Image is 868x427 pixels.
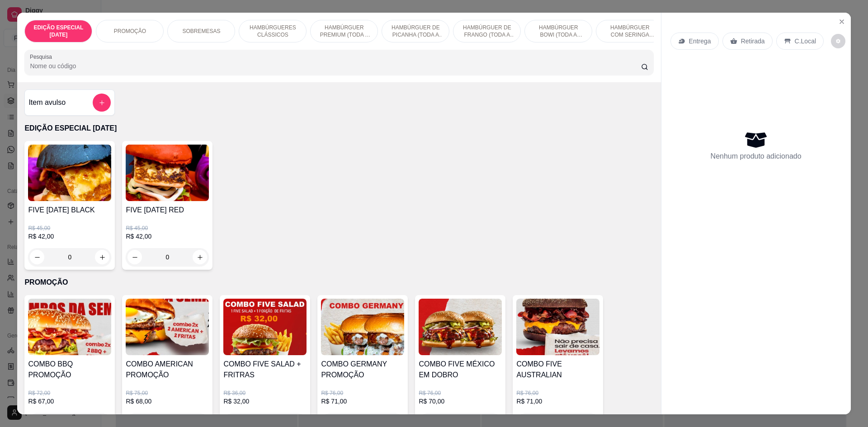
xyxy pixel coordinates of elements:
img: product-image [126,145,209,201]
p: R$ 76,00 [516,389,599,397]
p: R$ 42,00 [126,232,209,241]
p: SOBREMESAS [182,28,220,35]
p: HAMBÚRGUER DE PICANHA (TODA A LINHA PICANHA ACOMPANHA FRITAS DE CORTESIA) [389,24,442,38]
p: R$ 75,00 [126,389,209,397]
button: increase-product-quantity [95,250,109,264]
p: R$ 45,00 [28,225,111,232]
h4: COMBO FIVE SALAD + FRITRAS [223,359,307,380]
img: product-image [419,299,502,355]
p: R$ 72,00 [28,389,111,397]
img: product-image [28,145,111,201]
p: R$ 42,00 [28,232,111,241]
p: R$ 76,00 [419,389,502,397]
button: decrease-product-quantity [30,250,44,264]
p: PROMOÇÃO [114,28,146,35]
h4: Item avulso [28,97,66,108]
h4: FIVE [DATE] RED [126,205,209,216]
img: product-image [321,299,404,355]
img: product-image [223,299,307,355]
button: decrease-product-quantity [127,250,142,264]
img: product-image [28,299,111,355]
p: R$ 68,00 [126,397,209,406]
img: product-image [516,299,599,355]
h4: FIVE [DATE] BLACK [28,205,111,216]
p: Nenhum produto adicionado [711,151,802,162]
h4: COMBO FIVE MÉXICO EM DOBRO [419,359,502,380]
label: Pesquisa [30,53,55,61]
p: C.Local [795,37,816,46]
h4: COMBO GERMANY PROMOÇÃO [321,359,404,380]
p: R$ 71,00 [516,397,599,406]
p: R$ 76,00 [321,389,404,397]
input: Pesquisa [30,61,641,70]
p: HAMBÚRGUER DE FRANGO (TODA A LINHA FRANGO ACOMPANHA FRITAS DE CORTESIA) [461,24,513,38]
p: HAMBÚRGUER BOWl (TODA A LINHA BOWl ACOMPANHA FRITAS DE CORTESIA) [532,24,585,38]
button: decrease-product-quantity [831,34,845,48]
p: R$ 70,00 [419,397,502,406]
p: R$ 67,00 [28,397,111,406]
h4: COMBO BBQ PROMOÇÃO [28,359,111,380]
p: HAMBÚRGUERES CLÁSSICOS [246,24,299,38]
button: Close [835,14,849,29]
p: EDIÇÃO ESPECIAL [DATE] [24,123,653,134]
p: R$ 45,00 [126,225,209,232]
p: R$ 32,00 [223,397,307,406]
p: Entrega [689,37,711,46]
button: add-separate-item [93,94,111,112]
p: R$ 36,00 [223,389,307,397]
img: product-image [126,299,209,355]
p: HAMBÚRGUER COM SERINGA (TODA A LINHA SERINGA ACOMPANHA FRITAS DE CORTESIA) [604,24,656,38]
button: increase-product-quantity [193,250,207,264]
p: EDIÇÃO ESPECIAL [DATE] [32,24,85,38]
p: HAMBÚRGUER PREMIUM (TODA A LINHA PREMIUM ACOMPANHA FRITAS DE CORTESIA) [318,24,370,38]
h4: COMBO AMERICAN PROMOÇÃO [126,359,209,380]
p: R$ 71,00 [321,397,404,406]
p: PROMOÇÃO [24,277,653,288]
h4: COMBO FIVE AUSTRALIAN [516,359,599,380]
p: Retirada [741,37,765,46]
